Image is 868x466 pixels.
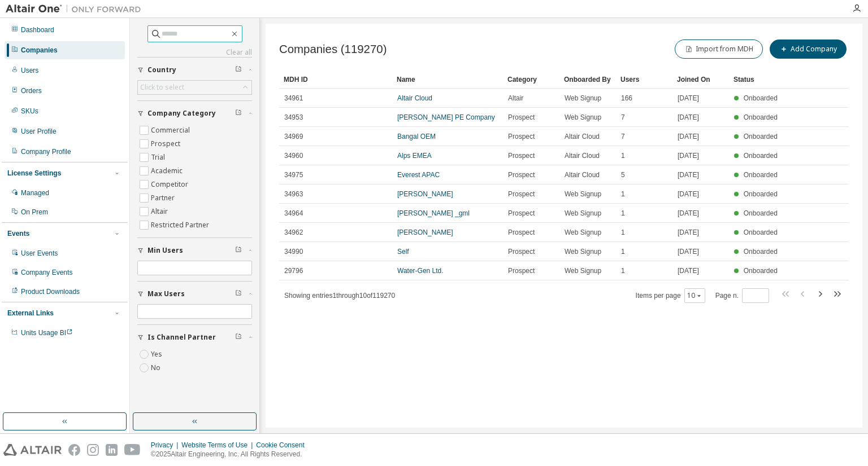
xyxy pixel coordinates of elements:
[621,190,625,199] span: 1
[621,113,625,122] span: 7
[284,228,303,237] span: 34962
[678,266,699,275] span: [DATE]
[140,83,184,92] div: Click to select
[106,444,118,456] img: linkedin.svg
[744,190,778,198] span: Onboarded
[565,209,601,218] span: Web Signup
[565,190,601,199] span: Web Signup
[284,71,388,89] div: MDH ID
[284,247,303,256] span: 34990
[256,441,311,450] div: Cookie Consent
[284,132,303,141] span: 34969
[564,71,611,89] div: Onboarded By
[21,107,38,116] div: SKUs
[147,246,183,255] span: Min Users
[137,101,252,126] button: Company Category
[621,94,632,103] span: 166
[621,132,625,141] span: 7
[284,190,303,199] span: 34963
[124,444,141,456] img: youtube.svg
[21,147,71,156] div: Company Profile
[397,228,453,236] a: [PERSON_NAME]
[565,113,601,122] span: Web Signup
[508,132,535,141] span: Prospect
[678,190,699,199] span: [DATE]
[675,39,763,59] button: Import from MDH
[151,151,167,164] label: Trial
[744,171,778,179] span: Onboarded
[21,287,80,296] div: Product Downloads
[279,43,387,56] span: Companies (119270)
[151,205,170,218] label: Altair
[508,228,535,237] span: Prospect
[21,86,42,95] div: Orders
[137,282,252,306] button: Max Users
[147,333,216,342] span: Is Channel Partner
[565,151,600,160] span: Altair Cloud
[678,132,699,141] span: [DATE]
[151,124,192,137] label: Commercial
[151,361,163,375] label: No
[678,228,699,237] span: [DATE]
[21,46,58,55] div: Companies
[7,229,29,238] div: Events
[508,170,535,179] span: Prospect
[678,113,699,122] span: [DATE]
[715,288,769,303] span: Page n.
[397,71,498,89] div: Name
[151,178,190,191] label: Competitor
[151,348,164,361] label: Yes
[6,3,147,15] img: Altair One
[21,188,49,197] div: Managed
[677,71,724,89] div: Joined On
[744,209,778,217] span: Onboarded
[565,170,600,179] span: Altair Cloud
[508,151,535,160] span: Prospect
[147,289,185,298] span: Max Users
[636,288,705,303] span: Items per page
[621,209,625,218] span: 1
[151,164,185,178] label: Academic
[744,152,778,160] span: Onboarded
[397,94,432,102] a: Altair Cloud
[744,133,778,140] span: Onboarded
[508,247,535,256] span: Prospect
[235,109,242,118] span: Clear filter
[137,238,252,263] button: Min Users
[621,266,625,275] span: 1
[21,208,48,217] div: On Prem
[397,113,495,121] a: [PERSON_NAME] PE Company
[181,441,256,450] div: Website Terms of Use
[744,267,778,275] span: Onboarded
[744,248,778,256] span: Onboarded
[21,25,54,34] div: Dashboard
[508,266,535,275] span: Prospect
[151,218,211,232] label: Restricted Partner
[678,209,699,218] span: [DATE]
[87,444,99,456] img: instagram.svg
[21,66,38,75] div: Users
[284,292,395,300] span: Showing entries 1 through 10 of 119270
[284,266,303,275] span: 29796
[744,94,778,102] span: Onboarded
[235,289,242,298] span: Clear filter
[284,94,303,103] span: 34961
[678,94,699,103] span: [DATE]
[147,65,176,74] span: Country
[284,113,303,122] span: 34953
[565,132,600,141] span: Altair Cloud
[565,228,601,237] span: Web Signup
[21,127,57,136] div: User Profile
[284,170,303,179] span: 34975
[21,329,73,337] span: Units Usage BI
[678,151,699,160] span: [DATE]
[620,71,668,89] div: Users
[151,450,311,459] p: © 2025 Altair Engineering, Inc. All Rights Reserved.
[507,71,555,89] div: Category
[565,94,601,103] span: Web Signup
[621,228,625,237] span: 1
[284,151,303,160] span: 34960
[621,151,625,160] span: 1
[397,209,470,217] a: [PERSON_NAME] _gml
[687,291,702,300] button: 10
